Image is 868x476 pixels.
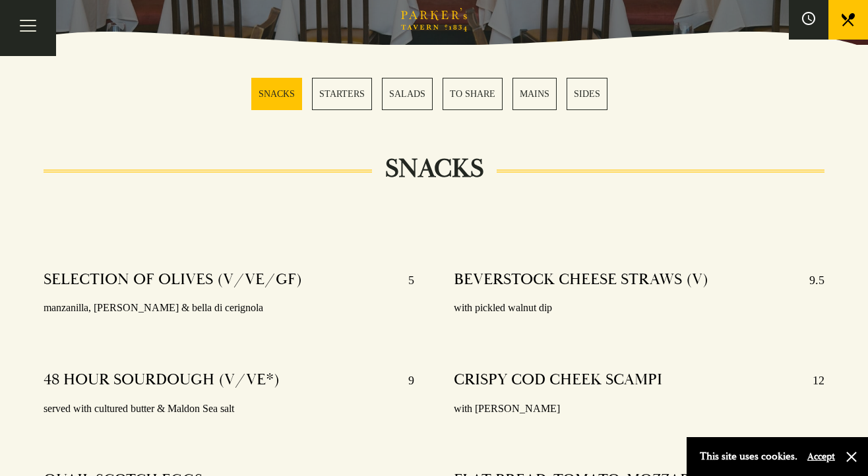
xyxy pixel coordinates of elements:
[807,450,835,463] button: Accept
[796,270,824,291] p: 9.5
[454,270,708,291] h4: BEVERSTOCK CHEESE STRAWS (V)
[251,78,302,110] a: 1 / 6
[44,400,414,419] p: served with cultured butter & Maldon Sea salt
[44,370,280,391] h4: 48 HOUR SOURDOUGH (V/VE*)
[443,78,503,110] a: 4 / 6
[382,78,433,110] a: 3 / 6
[312,78,372,110] a: 2 / 6
[395,370,414,391] p: 9
[44,270,302,291] h4: SELECTION OF OLIVES (V/VE/GF)
[44,299,414,318] p: manzanilla, [PERSON_NAME] & bella di cerignola
[512,78,557,110] a: 5 / 6
[454,299,824,318] p: with pickled walnut dip
[567,78,607,110] a: 6 / 6
[454,370,662,391] h4: CRISPY COD CHEEK SCAMPI
[372,153,497,185] h2: SNACKS
[395,270,414,291] p: 5
[454,400,824,419] p: with [PERSON_NAME]
[700,447,797,466] p: This site uses cookies.
[845,450,858,463] button: Close and accept
[799,370,824,391] p: 12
